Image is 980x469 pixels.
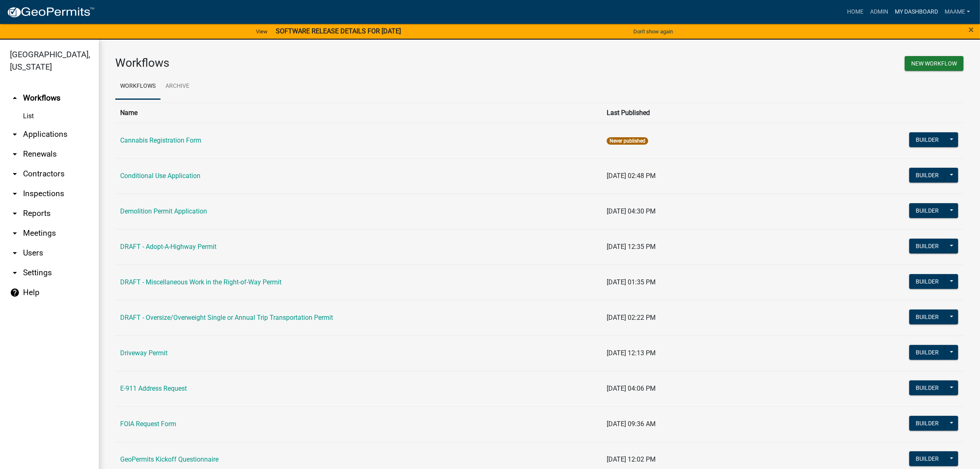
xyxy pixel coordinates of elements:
button: Builder [909,168,945,183]
span: [DATE] 12:35 PM [607,243,656,251]
i: arrow_drop_down [10,248,20,258]
a: Archive [161,73,194,100]
button: Builder [909,239,945,253]
span: [DATE] 12:13 PM [607,349,656,357]
i: arrow_drop_down [10,268,20,278]
span: Never published [607,137,648,145]
strong: SOFTWARE RELEASE DETAILS FOR [DATE] [276,27,401,35]
span: [DATE] 12:02 PM [607,455,656,463]
a: Cannabis Registration Form [120,136,201,144]
i: arrow_drop_down [10,169,20,179]
a: Conditional Use Application [120,172,200,180]
a: Driveway Permit [120,349,168,357]
a: Maame [941,4,973,20]
a: DRAFT - Miscellaneous Work in the Right-of-Way Permit [120,278,282,286]
th: Name [115,103,602,123]
span: × [968,24,974,35]
button: Close [968,25,974,35]
span: [DATE] 01:35 PM [607,278,656,286]
span: [DATE] 02:48 PM [607,172,656,180]
a: View [253,25,271,38]
button: Builder [909,380,945,395]
a: Home [844,4,867,20]
i: arrow_drop_down [10,209,20,218]
button: Don't show again [630,25,676,38]
a: DRAFT - Adopt-A-Highway Permit [120,243,216,251]
button: Builder [909,345,945,360]
i: arrow_drop_down [10,189,20,199]
a: Workflows [115,73,161,100]
button: New Workflow [905,56,964,71]
a: DRAFT - Oversize/Overweight Single or Annual Trip Transportation Permit [120,314,333,321]
button: Builder [909,310,945,324]
a: FOIA Request Form [120,420,176,428]
a: My Dashboard [892,4,941,20]
i: arrow_drop_down [10,228,20,238]
i: arrow_drop_up [10,93,20,103]
span: [DATE] 04:30 PM [607,207,656,215]
h3: Workflows [115,56,533,70]
th: Last Published [602,103,833,123]
i: help [10,288,20,298]
a: Admin [867,4,892,20]
span: [DATE] 02:22 PM [607,314,656,321]
button: Builder [909,132,945,147]
span: [DATE] 09:36 AM [607,420,656,428]
button: Builder [909,416,945,431]
a: E-911 Address Request [120,385,187,392]
i: arrow_drop_down [10,149,20,159]
button: Builder [909,274,945,289]
button: Builder [909,203,945,218]
i: arrow_drop_down [10,129,20,139]
a: GeoPermits Kickoff Questionnaire [120,455,219,463]
span: [DATE] 04:06 PM [607,385,656,392]
a: Demolition Permit Application [120,207,207,215]
button: Builder [909,451,945,466]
